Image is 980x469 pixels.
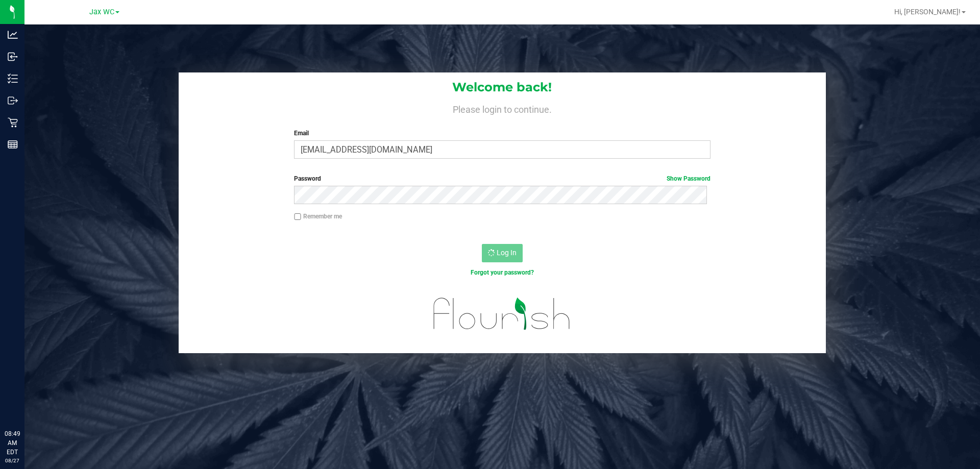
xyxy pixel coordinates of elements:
[179,102,826,114] h4: Please login to continue.
[8,117,18,128] inline-svg: Retail
[294,212,342,221] label: Remember me
[294,175,321,182] span: Password
[294,129,710,138] label: Email
[667,175,710,182] a: Show Password
[8,95,18,106] inline-svg: Outbound
[5,429,20,457] p: 08:49 AM EDT
[497,249,517,257] span: Log In
[482,244,523,262] button: Log In
[894,8,961,16] span: Hi, [PERSON_NAME]!
[8,73,18,84] inline-svg: Inventory
[294,213,301,220] input: Remember me
[89,8,114,16] span: Jax WC
[8,52,18,62] inline-svg: Inbound
[179,81,826,94] h1: Welcome back!
[8,139,18,150] inline-svg: Reports
[8,30,18,40] inline-svg: Analytics
[421,288,583,340] img: flourish_logo.svg
[5,457,20,464] p: 08/27
[471,269,534,276] a: Forgot your password?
